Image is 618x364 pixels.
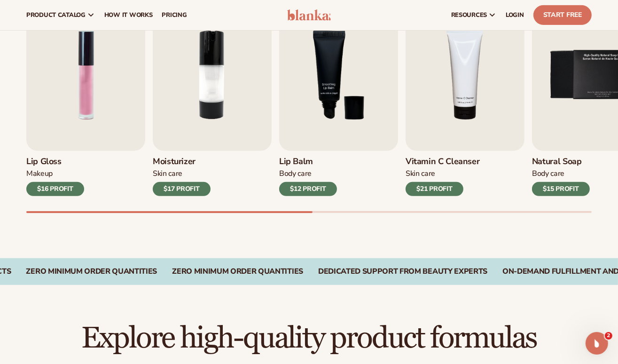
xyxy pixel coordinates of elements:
[153,182,211,196] div: $17 PROFIT
[104,11,153,19] span: How It Works
[532,182,590,196] div: $15 PROFIT
[532,157,590,167] h3: Natural Soap
[287,9,331,21] img: logo
[162,11,187,19] span: pricing
[26,267,157,276] div: Zero Minimum Order QuantitieS
[26,169,84,179] div: Makeup
[153,169,211,179] div: Skin Care
[26,157,84,167] h3: Lip Gloss
[605,332,612,340] span: 2
[279,157,337,167] h3: Lip Balm
[26,182,84,196] div: $16 PROFIT
[533,5,592,25] a: Start Free
[26,323,592,354] h2: Explore high-quality product formulas
[532,169,590,179] div: Body Care
[153,157,211,167] h3: Moisturizer
[318,267,487,276] div: Dedicated Support From Beauty Experts
[451,11,487,19] span: resources
[406,182,463,196] div: $21 PROFIT
[406,169,480,179] div: Skin Care
[279,169,337,179] div: Body Care
[26,11,86,19] span: product catalog
[279,182,337,196] div: $12 PROFIT
[172,267,303,276] div: Zero Minimum Order QuantitieS
[506,11,524,19] span: LOGIN
[586,332,608,355] iframe: Intercom live chat
[406,157,480,167] h3: Vitamin C Cleanser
